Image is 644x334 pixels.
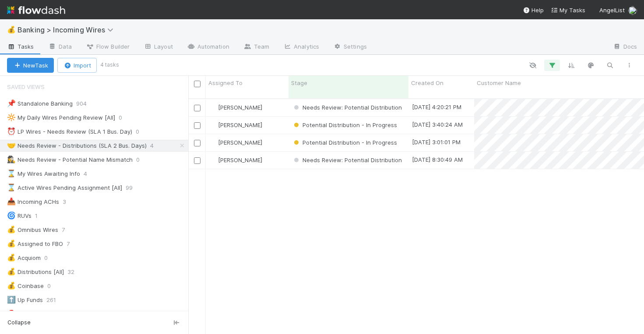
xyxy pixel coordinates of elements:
div: [PERSON_NAME] [209,103,262,112]
img: avatar_705b8750-32ac-4031-bf5f-ad93a4909bc8.png [210,156,217,163]
a: Data [41,40,79,54]
span: Potential Distribution - In Progress [292,121,397,128]
div: RUVs [7,210,32,221]
span: 💰 [7,26,16,33]
a: Layout [137,40,180,54]
div: Coinbase [7,281,44,291]
span: 4 [150,140,162,151]
a: Team [236,40,276,54]
input: Toggle Row Selected [194,105,201,111]
span: 3 [63,196,75,207]
a: Flow Builder [79,40,137,54]
div: [PERSON_NAME] [209,121,262,129]
div: Potential Distribution - In Progress [292,138,397,147]
span: 0 [136,126,148,137]
span: 💰 [7,282,16,289]
img: logo-inverted-e16ddd16eac7371096b0.svg [7,3,65,18]
span: Customer Name [477,78,521,87]
span: Needs Review: Potential Distribution [292,156,402,163]
span: Assigned To [208,78,243,87]
img: avatar_705b8750-32ac-4031-bf5f-ad93a4909bc8.png [210,104,217,111]
span: 💰 [7,268,16,275]
div: Distributions [All] [7,266,64,277]
span: 📥 [7,198,16,205]
a: Settings [326,40,374,54]
span: Stage [291,78,307,87]
span: 🤝 [7,142,16,149]
span: Collapse [7,319,31,327]
span: 7 [62,224,74,235]
span: 8 [58,309,70,320]
span: ⬆️ [7,296,16,303]
div: Unassignable [7,309,55,320]
button: NewTask [7,58,54,73]
div: Acquiom [7,252,41,263]
input: Toggle Row Selected [194,140,201,146]
span: 💰 [7,240,16,247]
span: 7 [67,238,78,249]
span: 🕵️‍♀️ [7,156,16,163]
div: Help [523,6,544,14]
img: avatar_705b8750-32ac-4031-bf5f-ad93a4909bc8.png [210,121,217,128]
a: Analytics [276,40,326,54]
div: [DATE] 3:01:01 PM [412,138,461,146]
span: Banking > Incoming Wires [18,25,118,34]
div: [PERSON_NAME] [209,138,262,147]
span: ❓ [7,310,16,317]
span: 📌 [7,99,16,107]
div: Needs Review: Potential Distribution [292,156,402,164]
div: Up Funds [7,295,43,306]
span: ⌛ [7,170,16,177]
span: 32 [67,266,83,277]
span: [PERSON_NAME] [218,121,262,128]
span: Tasks [7,42,34,51]
div: Needs Review: Potential Distribution [292,103,402,112]
a: Automation [180,40,236,54]
span: [PERSON_NAME] [218,104,262,111]
div: [DATE] 4:20:21 PM [412,103,461,111]
span: 261 [46,295,65,306]
div: Needs Review - Distributions (SLA 2 Bus. Days) [7,140,147,151]
span: 🌀 [7,212,16,219]
span: AngelList [599,7,625,14]
div: My Wires Awaiting Info [7,168,80,179]
span: Saved Views [7,78,45,96]
div: Omnibus Wires [7,224,58,235]
span: Created On [411,78,443,87]
span: 0 [136,154,148,165]
div: Potential Distribution - In Progress [292,121,397,129]
div: Needs Review - Potential Name Mismatch [7,154,133,165]
span: 💰 [7,226,16,233]
span: 4 [84,168,96,179]
span: 1 [35,210,46,221]
span: Potential Distribution - In Progress [292,139,397,146]
span: 99 [126,182,141,193]
div: Assigned to FBO [7,238,63,249]
span: 904 [76,98,95,109]
button: Import [57,58,97,73]
div: [DATE] 3:40:24 AM [412,120,463,129]
div: LP Wires - Needs Review (SLA 1 Bus. Day) [7,126,132,137]
span: 0 [119,112,131,123]
a: My Tasks [551,6,585,14]
input: Toggle All Rows Selected [194,81,201,87]
span: [PERSON_NAME] [218,139,262,146]
span: Needs Review: Potential Distribution [292,104,402,111]
span: [PERSON_NAME] [218,156,262,163]
a: Docs [606,40,644,54]
div: My Daily Wires Pending Review [All] [7,112,115,123]
span: 💰 [7,254,16,261]
img: avatar_705b8750-32ac-4031-bf5f-ad93a4909bc8.png [210,139,217,146]
div: [DATE] 8:30:49 AM [412,155,463,164]
span: ⌛ [7,184,16,191]
div: Standalone Banking [7,98,73,109]
div: Active Wires Pending Assignment [All] [7,182,122,193]
span: 0 [47,281,60,291]
img: avatar_eacbd5bb-7590-4455-a9e9-12dcb5674423.png [628,6,637,15]
span: 0 [44,252,56,263]
input: Toggle Row Selected [194,122,201,129]
span: Flow Builder [86,42,130,51]
input: Toggle Row Selected [194,157,201,164]
div: [PERSON_NAME] [209,156,262,164]
span: 🔆 [7,114,16,121]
